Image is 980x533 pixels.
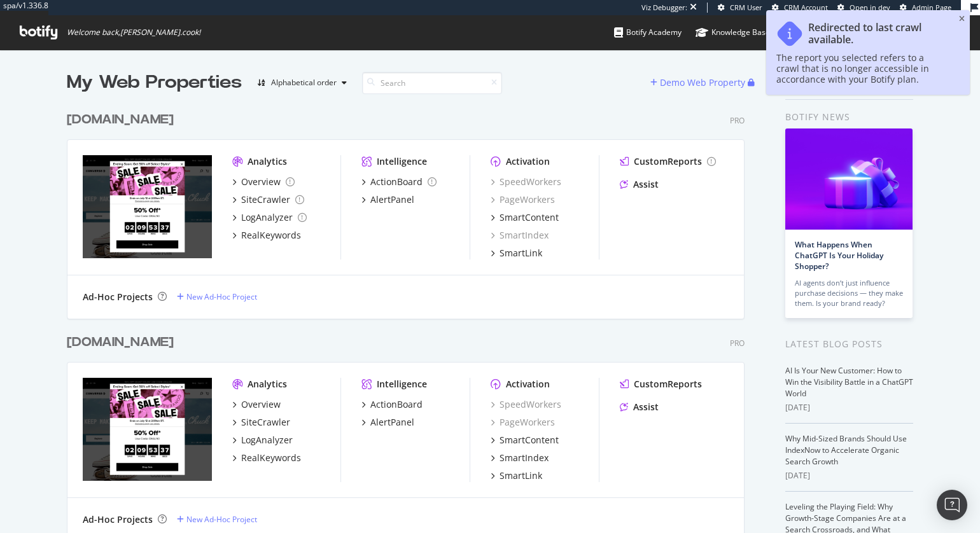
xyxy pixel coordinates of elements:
[491,398,561,411] a: SpeedWorkers
[776,52,947,85] div: The report you selected refers to a crawl that is no longer accessible in accordance with your Bo...
[500,434,559,446] div: SmartContent
[500,469,542,482] div: SmartLink
[83,155,212,258] img: conversedataimport.com
[837,3,890,13] a: Open in dev
[785,128,913,230] img: What Happens When ChatGPT Is Your Holiday Shopper?
[241,398,281,411] div: Overview
[506,155,550,168] div: Activation
[491,469,542,482] a: SmartLink
[252,73,352,93] button: Alphabetical order
[361,416,414,429] a: AlertPanel
[67,27,200,38] span: Welcome back, [PERSON_NAME].cook !
[186,514,257,525] div: New Ad-Hoc Project
[361,193,414,206] a: AlertPanel
[370,398,423,411] div: ActionBoard
[491,193,555,206] a: PageWorkers
[241,416,290,429] div: SiteCrawler
[491,229,549,242] a: SmartIndex
[808,22,947,46] div: Redirected to last crawl available.
[377,155,427,168] div: Intelligence
[67,111,179,129] a: [DOMAIN_NAME]
[491,434,559,446] a: SmartContent
[730,3,762,12] span: CRM User
[491,211,559,224] a: SmartContent
[491,247,542,260] a: SmartLink
[641,3,687,13] div: Viz Debugger:
[650,77,748,88] a: Demo Web Property
[186,291,257,302] div: New Ad-Hoc Project
[83,513,153,526] div: Ad-Hoc Projects
[370,193,414,206] div: AlertPanel
[83,291,153,303] div: Ad-Hoc Projects
[241,211,293,224] div: LogAnalyzer
[232,416,290,429] a: SiteCrawler
[718,3,762,13] a: CRM User
[785,402,913,413] div: [DATE]
[730,338,745,349] div: Pro
[83,378,212,481] img: www.converse.com
[937,490,967,520] div: Open Intercom Messenger
[177,514,257,525] a: New Ad-Hoc Project
[634,378,702,391] div: CustomReports
[784,3,828,12] span: CRM Account
[491,416,555,429] a: PageWorkers
[650,73,748,93] button: Demo Web Property
[730,115,745,126] div: Pro
[696,15,770,50] a: Knowledge Base
[500,247,542,260] div: SmartLink
[500,452,549,464] div: SmartIndex
[620,378,702,391] a: CustomReports
[785,365,913,399] a: AI Is Your New Customer: How to Win the Visibility Battle in a ChatGPT World
[377,378,427,391] div: Intelligence
[620,401,659,413] a: Assist
[912,3,951,12] span: Admin Page
[271,79,337,87] div: Alphabetical order
[241,193,290,206] div: SiteCrawler
[370,416,414,429] div: AlertPanel
[785,470,913,481] div: [DATE]
[959,15,965,23] div: close toast
[241,229,301,242] div: RealKeywords
[67,333,174,352] div: [DOMAIN_NAME]
[660,76,745,89] div: Demo Web Property
[696,26,770,39] div: Knowledge Base
[67,70,242,95] div: My Web Properties
[795,278,903,308] div: AI agents don’t just influence purchase decisions — they make them. Is your brand ready?
[614,26,682,39] div: Botify Academy
[232,176,295,188] a: Overview
[785,433,907,467] a: Why Mid-Sized Brands Should Use IndexNow to Accelerate Organic Search Growth
[232,193,304,206] a: SiteCrawler
[177,291,257,302] a: New Ad-Hoc Project
[500,211,559,224] div: SmartContent
[241,452,301,464] div: RealKeywords
[241,434,293,446] div: LogAnalyzer
[634,155,702,168] div: CustomReports
[67,111,174,129] div: [DOMAIN_NAME]
[248,378,287,391] div: Analytics
[362,72,502,94] input: Search
[232,211,307,224] a: LogAnalyzer
[248,155,287,168] div: Analytics
[232,434,293,446] a: LogAnalyzer
[506,378,550,391] div: Activation
[232,229,301,242] a: RealKeywords
[361,176,437,188] a: ActionBoard
[795,239,883,272] a: What Happens When ChatGPT Is Your Holiday Shopper?
[232,398,281,411] a: Overview
[241,176,281,188] div: Overview
[785,337,913,351] div: Latest Blog Posts
[900,3,951,13] a: Admin Page
[772,3,828,13] a: CRM Account
[633,401,659,413] div: Assist
[620,178,659,191] a: Assist
[633,178,659,191] div: Assist
[232,452,301,464] a: RealKeywords
[370,176,423,188] div: ActionBoard
[361,398,423,411] a: ActionBoard
[491,176,561,188] a: SpeedWorkers
[614,15,682,50] a: Botify Academy
[785,110,913,124] div: Botify news
[620,155,716,168] a: CustomReports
